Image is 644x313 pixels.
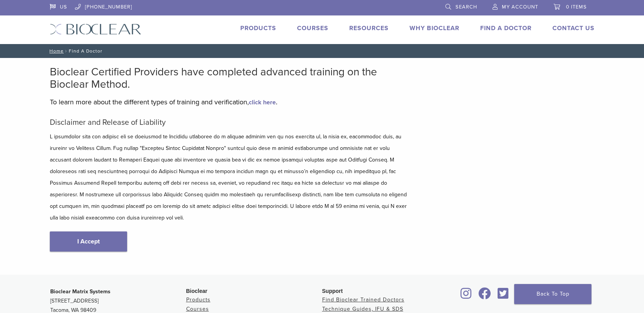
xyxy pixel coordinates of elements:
a: click here [249,99,276,106]
a: Resources [349,24,389,32]
p: To learn more about the different types of training and verification, . [50,96,409,108]
a: Back To Top [514,284,591,304]
h5: Disclaimer and Release of Liability [50,118,409,127]
strong: Bioclear Matrix Systems [50,288,110,295]
h2: Bioclear Certified Providers have completed advanced training on the Bioclear Method. [50,66,409,90]
a: Bioclear [495,292,511,300]
span: Support [322,288,343,294]
a: Why Bioclear [410,24,459,32]
span: Search [455,4,477,10]
a: Technique Guides, IFU & SDS [322,306,403,312]
a: Products [186,296,211,303]
a: Courses [186,306,209,312]
p: L ipsumdolor sita con adipisc eli se doeiusmod te Incididu utlaboree do m aliquae adminim ven qu ... [50,131,409,224]
span: Bioclear [186,288,207,294]
a: Home [47,48,64,54]
span: 0 items [566,4,587,10]
a: Products [240,24,276,32]
a: I Accept [50,231,127,252]
span: My Account [502,4,538,10]
nav: Find A Doctor [44,44,600,58]
a: Bioclear [458,292,474,300]
a: Contact Us [552,24,595,32]
a: Bioclear [476,292,494,300]
a: Find Bioclear Trained Doctors [322,296,404,303]
a: Courses [297,24,328,32]
a: Find A Doctor [480,24,532,32]
img: Bioclear [50,24,141,35]
span: / [64,49,69,53]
